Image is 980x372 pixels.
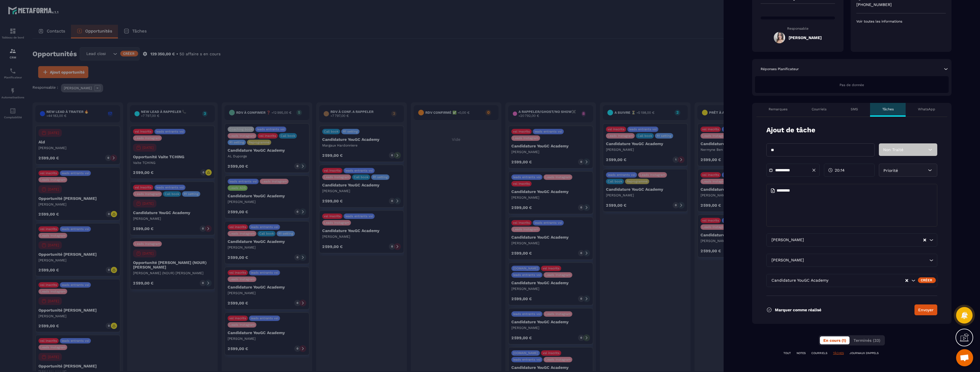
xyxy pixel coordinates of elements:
h5: [PERSON_NAME] [789,35,822,40]
input: Search for option [805,237,923,243]
div: Search for option [766,254,937,267]
p: Marquer comme réalisé [775,308,821,312]
div: Search for option [766,233,937,247]
span: Non Traité [883,147,903,152]
span: [PERSON_NAME] [770,237,805,243]
span: Priorité [883,168,898,173]
p: COURRIELS [811,351,827,355]
p: Ajout de tâche [766,125,815,135]
p: NOTES [797,351,806,355]
button: Clear Selected [923,238,926,242]
p: TOUT [783,351,791,355]
div: Créer [918,277,936,283]
button: Clear Selected [905,279,908,283]
input: Search for option [830,277,905,284]
span: [PERSON_NAME] [770,257,805,263]
p: SMS [851,107,858,111]
span: En cours (1) [823,338,846,343]
p: JOURNAUX D'APPELS [850,351,879,355]
p: TÂCHES [833,351,844,355]
p: Tâches [882,107,894,111]
p: Remarques [769,107,787,111]
div: Search for option [766,274,937,287]
span: Terminés (33) [854,338,880,343]
p: Courriels [812,107,826,111]
button: Terminés (33) [850,336,884,344]
button: En cours (1) [820,336,850,344]
a: Ouvrir le chat [956,349,973,366]
span: Pas de donnée [840,83,864,87]
input: Search for option [805,257,928,263]
span: 20:14 [835,167,845,173]
p: WhatsApp [918,107,935,111]
p: Réponses Planificateur [761,67,799,71]
span: Candidature YouGC Academy [770,277,830,284]
button: Envoyer [914,304,937,315]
